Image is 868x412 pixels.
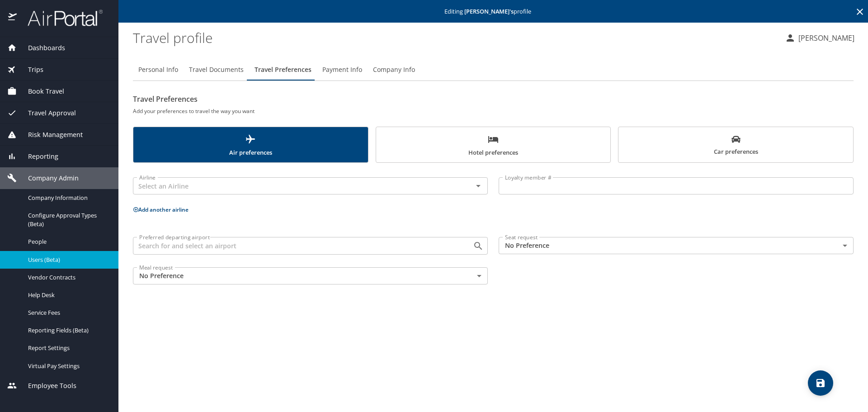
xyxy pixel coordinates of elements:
[8,9,18,27] img: icon-airportal.png
[808,370,833,396] button: save
[17,86,64,96] span: Book Travel
[133,59,854,81] div: Profile
[28,344,108,352] span: Report Settings
[499,237,854,254] div: No Preference
[28,291,108,299] span: Help Desk
[472,180,485,192] button: Open
[781,30,858,46] button: [PERSON_NAME]
[17,152,58,161] span: Reporting
[133,92,854,106] h2: Travel Preferences
[18,9,103,27] img: airportal-logo.png
[322,64,362,76] span: Payment Info
[139,134,363,158] span: Air preferences
[28,273,108,282] span: Vendor Contracts
[17,43,65,53] span: Dashboards
[133,127,854,163] div: scrollable force tabs example
[17,173,79,183] span: Company Admin
[28,256,108,264] span: Users (Beta)
[28,211,108,228] span: Configure Approval Types (Beta)
[17,130,83,140] span: Risk Management
[138,64,178,76] span: Personal Info
[133,206,189,213] button: Add another airline
[17,381,76,391] span: Employee Tools
[464,7,514,15] strong: [PERSON_NAME] 's
[133,267,488,284] div: No Preference
[373,64,415,76] span: Company Info
[136,180,458,192] input: Select an Airline
[28,362,108,370] span: Virtual Pay Settings
[136,240,458,251] input: Search for and select an airport
[255,64,311,76] span: Travel Preferences
[28,326,108,335] span: Reporting Fields (Beta)
[382,134,605,158] span: Hotel preferences
[133,106,854,116] h6: Add your preferences to travel the way you want
[28,308,108,317] span: Service Fees
[133,24,778,52] h1: Travel profile
[796,33,854,43] p: [PERSON_NAME]
[28,237,108,246] span: People
[17,65,43,75] span: Trips
[17,108,76,118] span: Travel Approval
[189,64,244,76] span: Travel Documents
[121,9,865,14] p: Editing profile
[624,135,848,157] span: Car preferences
[28,194,108,202] span: Company Information
[472,240,485,252] button: Open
